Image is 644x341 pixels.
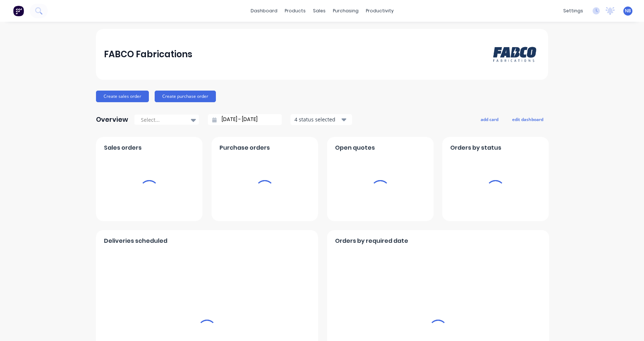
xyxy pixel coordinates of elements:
div: productivity [362,5,397,16]
button: add card [476,115,503,124]
div: Overview [96,112,128,127]
span: Open quotes [335,144,375,152]
button: edit dashboard [507,115,548,124]
div: sales [309,5,329,16]
span: Orders by required date [335,237,408,245]
button: 4 status selected [290,114,352,125]
span: Orders by status [450,144,501,152]
div: products [281,5,309,16]
div: FABCO Fabrications [104,47,192,62]
span: Purchase orders [219,144,270,152]
span: NB [625,8,631,14]
a: dashboard [247,5,281,16]
div: 4 status selected [294,116,340,123]
div: purchasing [329,5,362,16]
button: Create purchase order [155,91,216,102]
button: Create sales order [96,91,149,102]
img: FABCO Fabrications [489,39,540,70]
div: settings [560,5,587,16]
span: Sales orders [104,144,142,152]
img: Factory [13,5,24,16]
span: Deliveries scheduled [104,237,167,245]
